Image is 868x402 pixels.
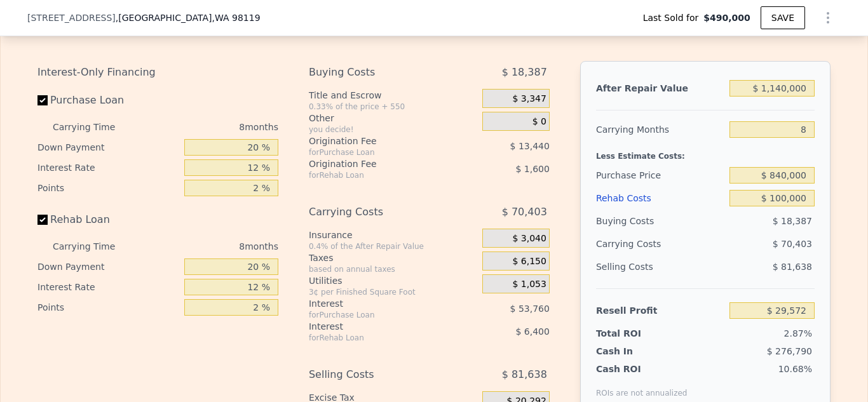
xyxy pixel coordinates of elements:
[512,256,546,267] span: $ 6,150
[596,77,724,100] div: After Repair Value
[309,89,477,102] div: Title and Escrow
[309,310,451,320] div: for Purchase Loan
[596,327,675,340] div: Total ROI
[37,137,179,157] div: Down Payment
[502,201,547,224] span: $ 70,403
[596,363,688,375] div: Cash ROI
[815,5,841,30] button: Show Options
[309,274,477,287] div: Utilities
[512,233,546,245] span: $ 3,040
[515,164,549,174] span: $ 1,600
[512,279,546,290] span: $ 1,053
[37,95,48,105] input: Purchase Loan
[596,232,675,255] div: Carrying Costs
[140,117,278,137] div: 8 months
[778,364,812,374] span: 10.68%
[309,170,451,180] div: for Rehab Loan
[596,164,724,187] div: Purchase Price
[37,297,179,318] div: Points
[596,187,724,210] div: Rehab Costs
[309,229,477,241] div: Insurance
[510,304,550,314] span: $ 53,760
[37,178,179,198] div: Points
[596,375,688,398] div: ROIs are not annualized
[309,241,477,251] div: 0.4% of the After Repair Value
[643,11,704,24] span: Last Sold for
[309,157,451,170] div: Origination Fee
[309,147,451,157] div: for Purchase Loan
[309,297,451,310] div: Interest
[773,216,812,226] span: $ 18,387
[37,61,278,84] div: Interest-Only Financing
[116,11,261,24] span: , [GEOGRAPHIC_DATA]
[212,13,260,23] span: , WA 98119
[309,135,451,147] div: Origination Fee
[309,124,477,135] div: you decide!
[596,255,724,278] div: Selling Costs
[510,141,550,151] span: $ 13,440
[37,89,179,112] label: Purchase Loan
[309,264,477,274] div: based on annual taxes
[773,239,812,249] span: $ 70,403
[596,210,724,232] div: Buying Costs
[309,102,477,112] div: 0.33% of the price + 550
[596,345,675,358] div: Cash In
[703,11,750,24] span: $490,000
[502,363,547,386] span: $ 81,638
[53,236,135,257] div: Carrying Time
[309,112,477,124] div: Other
[309,201,451,224] div: Carrying Costs
[37,257,179,277] div: Down Payment
[502,61,547,84] span: $ 18,387
[309,61,451,84] div: Buying Costs
[37,215,48,225] input: Rehab Loan
[53,117,135,137] div: Carrying Time
[596,299,724,322] div: Resell Profit
[596,141,815,164] div: Less Estimate Costs:
[309,287,477,297] div: 3¢ per Finished Square Foot
[27,11,116,24] span: [STREET_ADDRESS]
[767,346,812,356] span: $ 276,790
[309,363,451,386] div: Selling Costs
[773,262,812,272] span: $ 81,638
[761,6,805,29] button: SAVE
[596,118,724,141] div: Carrying Months
[532,116,546,128] span: $ 0
[309,333,451,343] div: for Rehab Loan
[37,157,179,178] div: Interest Rate
[140,236,278,257] div: 8 months
[309,251,477,264] div: Taxes
[309,320,451,333] div: Interest
[515,326,549,337] span: $ 6,400
[37,277,179,297] div: Interest Rate
[784,328,812,338] span: 2.87%
[37,208,179,231] label: Rehab Loan
[512,93,546,105] span: $ 3,347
